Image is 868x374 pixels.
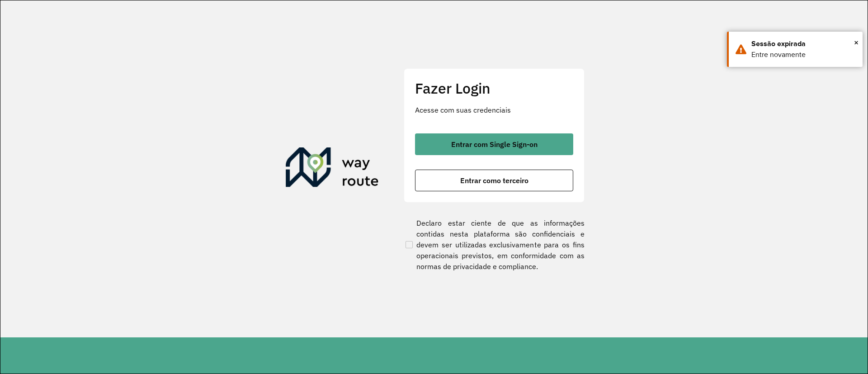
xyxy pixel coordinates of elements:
div: Entre novamente [751,49,856,60]
button: button [415,170,573,191]
img: Roteirizador AmbevTech [286,147,379,191]
h2: Fazer Login [415,80,573,97]
button: button [415,133,573,155]
div: Sessão expirada [751,38,856,49]
span: Entrar com Single Sign-on [451,141,538,148]
button: Close [854,36,859,49]
label: Declaro estar ciente de que as informações contidas nesta plataforma são confidenciais e devem se... [404,218,585,272]
p: Acesse com suas credenciais [415,104,573,115]
span: × [854,36,859,49]
span: Entrar como terceiro [460,177,528,184]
